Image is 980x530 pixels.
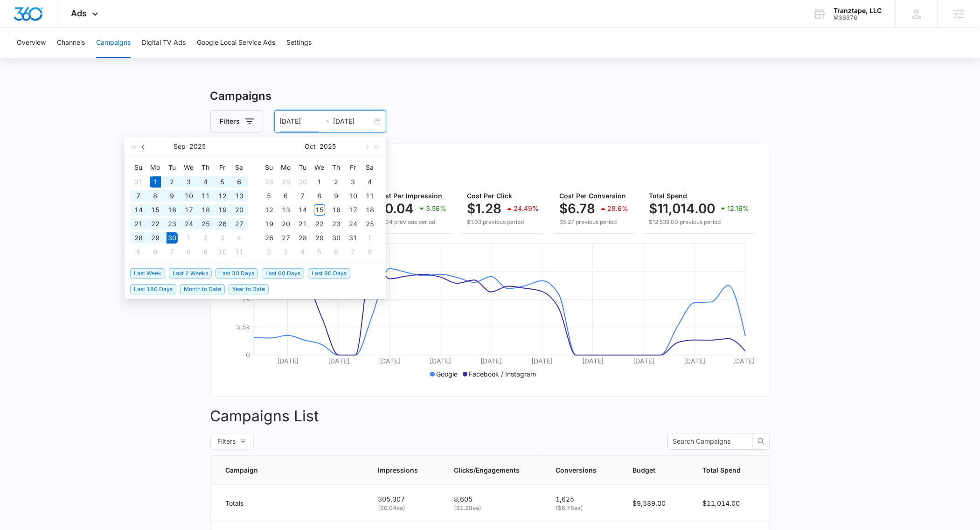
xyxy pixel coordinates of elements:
span: Last 2 Weeks [169,268,212,279]
td: $11,014.00 [692,485,770,522]
td: 2025-10-11 [231,245,248,259]
div: 10 [348,190,359,202]
td: 2025-10-23 [328,217,345,231]
td: 2025-09-24 [181,217,197,231]
div: 18 [364,204,375,216]
td: 2025-10-09 [328,189,345,203]
div: 16 [167,204,178,216]
td: 2025-10-10 [214,245,231,259]
div: 2 [264,246,275,258]
p: $1.03 previous period [467,218,539,226]
button: Filters [210,433,254,450]
td: 2025-09-14 [130,203,147,217]
td: 2025-10-20 [278,217,294,231]
div: 30 [167,232,178,244]
span: Last 90 Days [308,268,350,279]
tspan: [DATE] [632,357,654,365]
p: Campaigns List [210,405,770,427]
button: Overview [17,28,46,58]
span: Year to Date [229,284,269,294]
div: 2 [167,176,178,188]
div: 11 [200,190,211,202]
td: 2025-09-20 [231,203,248,217]
tspan: [DATE] [531,357,552,365]
span: Impressions [378,465,418,475]
div: 25 [364,218,375,230]
p: 8,605 [454,494,534,504]
th: Mo [278,160,294,175]
td: 2025-11-07 [345,245,361,259]
td: 2025-11-06 [328,245,345,259]
span: Total Spend [703,465,741,475]
tspan: [DATE] [683,357,705,365]
div: 2 [331,176,342,188]
p: $0.04 [377,201,414,216]
td: 2025-10-03 [214,231,231,245]
td: 2025-10-28 [294,231,311,245]
tspan: [DATE] [378,357,400,365]
button: Sep [174,137,186,156]
div: 5 [264,190,275,202]
tspan: 7k [242,295,250,303]
td: 2025-10-18 [361,203,378,217]
button: Campaigns [96,28,131,58]
span: Last Week [130,268,165,279]
div: 10 [217,246,228,258]
h3: Campaigns [210,88,770,105]
p: Google [437,369,458,379]
td: 2025-09-30 [164,231,181,245]
td: 2025-10-22 [311,217,328,231]
td: 2025-10-06 [147,245,164,259]
div: 5 [133,246,144,258]
div: 20 [234,204,245,216]
td: 2025-10-05 [130,245,147,259]
span: Conversions [556,465,597,475]
td: 2025-09-02 [164,175,181,189]
div: 8 [183,246,195,258]
td: 2025-09-04 [197,175,214,189]
div: 29 [150,232,161,244]
td: 2025-10-08 [311,189,328,203]
td: 2025-09-28 [261,175,278,189]
td: 2025-10-17 [345,203,361,217]
th: Sa [231,160,248,175]
div: 28 [264,176,275,188]
td: 2025-10-04 [231,231,248,245]
div: 11 [234,246,245,258]
tspan: [DATE] [582,357,603,365]
div: 9 [331,190,342,202]
div: 14 [133,204,144,216]
div: 31 [133,176,144,188]
span: Cost Per Click [467,192,513,200]
button: Settings [286,28,312,58]
th: Sa [361,160,378,175]
td: 2025-09-29 [278,175,294,189]
span: Last 180 Days [130,284,176,294]
td: 2025-09-30 [294,175,311,189]
div: 2 [200,232,211,244]
input: End date [334,116,372,126]
p: $1.28 [467,201,502,216]
th: Mo [147,160,164,175]
button: Google Local Service Ads [197,28,275,58]
p: $5.27 previous period [560,218,629,226]
td: 2025-10-10 [345,189,361,203]
div: 16 [331,204,342,216]
div: 3 [280,246,292,258]
td: 2025-09-19 [214,203,231,217]
button: 2025 [320,137,336,156]
tspan: [DATE] [733,357,754,365]
div: 7 [348,246,359,258]
td: 2025-10-26 [261,231,278,245]
span: Clicks/Engagements [454,465,520,475]
span: Cost Per Impression [377,192,443,200]
input: Start date [280,116,319,126]
td: 2025-09-12 [214,189,231,203]
td: 2025-10-09 [197,245,214,259]
td: 2025-09-07 [130,189,147,203]
td: 2025-11-01 [361,231,378,245]
td: 2025-09-01 [147,175,164,189]
th: Th [197,160,214,175]
td: 2025-11-02 [261,245,278,259]
button: Channels [57,28,85,58]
